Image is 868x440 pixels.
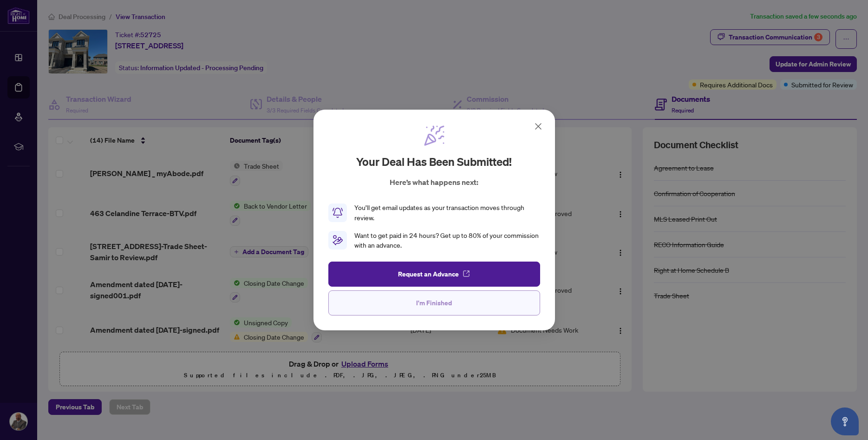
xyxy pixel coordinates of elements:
[356,154,512,169] h2: Your deal has been submitted!
[831,407,859,435] button: Open asap
[398,267,459,282] span: Request an Advance
[354,203,540,223] div: You’ll get email updates as your transaction moves through review.
[328,262,540,287] button: Request an Advance
[354,230,540,251] div: Want to get paid in 24 hours? Get up to 80% of your commission with an advance.
[328,290,540,315] button: I'm Finished
[390,177,478,188] p: Here’s what happens next:
[416,296,452,310] span: I'm Finished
